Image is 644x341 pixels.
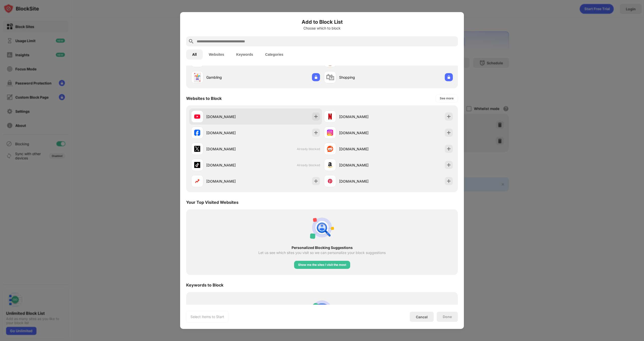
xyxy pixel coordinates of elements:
div: Gambling [206,75,256,80]
div: [DOMAIN_NAME] [206,179,256,184]
img: favicons [327,146,333,152]
div: [DOMAIN_NAME] [206,130,256,135]
div: [DOMAIN_NAME] [339,130,388,135]
h6: Add to Block List [186,18,458,26]
div: [DOMAIN_NAME] [206,146,256,152]
div: 🛍 [326,72,334,82]
div: See more [440,96,454,101]
span: Already blocked [297,147,320,151]
div: Shopping [339,75,388,80]
div: Choose which to block [186,26,458,30]
div: 🃏 [192,72,203,82]
img: favicons [327,162,333,168]
button: Keywords [230,49,259,60]
span: Already blocked [297,163,320,167]
img: favicons [327,130,333,136]
img: favicons [194,178,200,184]
img: search.svg [188,38,194,44]
div: [DOMAIN_NAME] [339,146,388,152]
div: Select Items to Start [190,314,224,319]
div: Keywords to Block [186,282,223,288]
img: favicons [194,146,200,152]
img: favicons [194,162,200,168]
img: favicons [327,113,333,120]
div: Your Top Visited Websites [186,200,238,205]
button: Categories [259,49,289,60]
img: personal-suggestions.svg [310,215,334,240]
div: [DOMAIN_NAME] [339,179,388,184]
button: Websites [203,49,230,60]
button: All [186,49,203,60]
img: block-by-keyword.svg [310,298,334,322]
div: Websites to Block [186,96,222,101]
div: Show me the sites I visit the most [298,262,346,267]
div: Personalized Blocking Suggestions [195,246,449,250]
div: [DOMAIN_NAME] [339,114,388,119]
img: favicons [194,113,200,120]
img: favicons [194,130,200,136]
div: Done [443,315,452,319]
div: Let us see which sites you visit so we can personalize your block suggestions [258,251,386,255]
div: [DOMAIN_NAME] [206,162,256,168]
div: Cancel [416,315,428,319]
img: favicons [327,178,333,184]
div: [DOMAIN_NAME] [206,114,256,119]
div: [DOMAIN_NAME] [339,162,388,168]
